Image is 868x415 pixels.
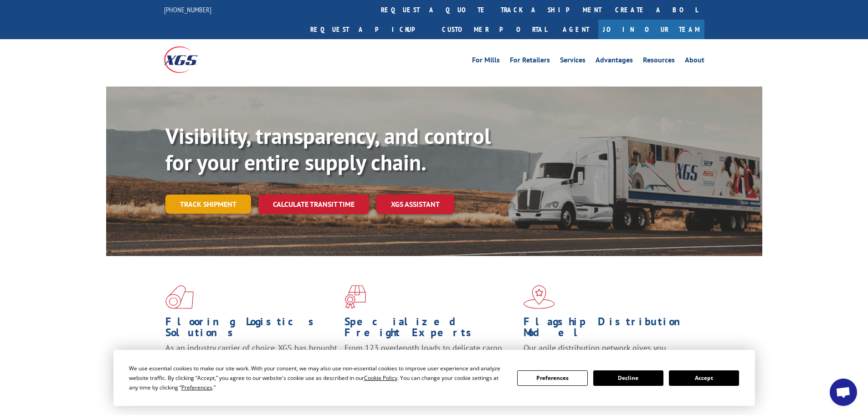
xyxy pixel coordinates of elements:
a: For Mills [472,56,500,67]
b: Visibility, transparency, and control for your entire supply chain. [165,122,491,176]
a: Join Our Team [598,20,704,39]
a: [PHONE_NUMBER] [164,5,211,14]
a: Services [560,56,586,67]
span: Our agile distribution network gives you nationwide inventory management on demand. [524,343,691,364]
button: Accept [669,370,739,386]
a: XGS ASSISTANT [376,195,454,214]
a: About [685,56,704,67]
h1: Flagship Distribution Model [524,316,696,343]
div: Cookie Consent Prompt [113,350,755,406]
span: Preferences [181,384,212,391]
img: xgs-icon-flagship-distribution-model-red [524,285,555,309]
div: We use essential cookies to make our site work. With your consent, we may also use non-essential ... [129,364,506,392]
a: Request a pickup [303,20,435,39]
h1: Specialized Freight Experts [344,316,517,343]
img: xgs-icon-focused-on-flooring-red [344,285,366,309]
div: Open chat [830,379,857,406]
a: Customer Portal [435,20,554,39]
span: Cookie Policy [364,374,397,382]
a: Calculate transit time [258,195,369,214]
a: Resources [643,56,675,67]
span: As an industry carrier of choice, XGS has brought innovation and dedication to flooring logistics... [165,343,337,375]
a: Track shipment [165,195,251,214]
a: For Retailers [510,56,550,67]
button: Preferences [517,370,587,386]
p: From 123 overlength loads to delicate cargo, our experienced staff knows the best way to move you... [344,343,517,383]
button: Decline [593,370,663,386]
img: xgs-icon-total-supply-chain-intelligence-red [165,285,194,309]
h1: Flooring Logistics Solutions [165,316,338,343]
a: Advantages [596,56,633,67]
a: Agent [554,20,598,39]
